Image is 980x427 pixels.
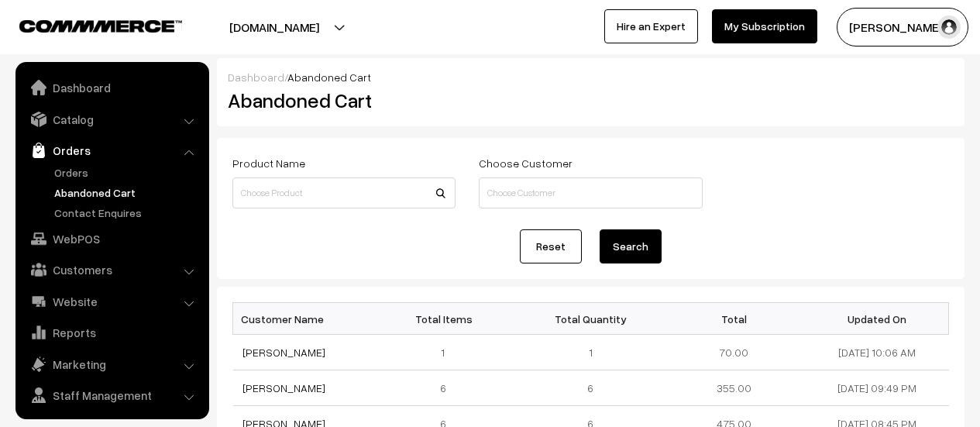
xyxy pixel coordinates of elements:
[19,105,204,133] a: Catalog
[228,71,284,84] a: Dashboard
[228,88,454,112] h2: Abandoned Cart
[19,20,182,32] img: COMMMERCE
[50,205,204,221] a: Contact Enquires
[232,177,456,208] input: Choose Product
[19,15,155,34] a: COMMMERCE
[228,69,954,85] div: /
[19,256,204,284] a: Customers
[662,335,806,370] td: 70.00
[604,9,698,43] a: Hire an Expert
[662,370,806,406] td: 355.00
[242,346,325,359] a: [PERSON_NAME]
[19,225,204,253] a: WebPOS
[232,155,305,171] label: Product Name
[376,335,519,370] td: 1
[376,303,519,335] th: Total Items
[806,370,949,406] td: [DATE] 09:49 PM
[712,9,817,43] a: My Subscription
[479,177,702,208] input: Choose Customer
[837,8,968,46] button: [PERSON_NAME]
[519,303,662,335] th: Total Quantity
[19,74,204,102] a: Dashboard
[662,303,806,335] th: Total
[19,288,204,315] a: Website
[19,136,204,164] a: Orders
[242,381,325,394] a: [PERSON_NAME]
[479,155,573,171] label: Choose Customer
[19,319,204,346] a: Reports
[287,71,371,84] span: Abandoned Cart
[50,184,204,201] a: Abandoned Cart
[806,335,949,370] td: [DATE] 10:06 AM
[175,8,373,46] button: [DOMAIN_NAME]
[376,370,519,406] td: 6
[19,350,204,378] a: Marketing
[50,164,204,181] a: Orders
[600,229,662,263] button: Search
[519,370,662,406] td: 6
[519,335,662,370] td: 1
[233,303,377,335] th: Customer Name
[520,229,582,263] a: Reset
[806,303,949,335] th: Updated On
[19,381,204,409] a: Staff Management
[937,15,961,39] img: user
